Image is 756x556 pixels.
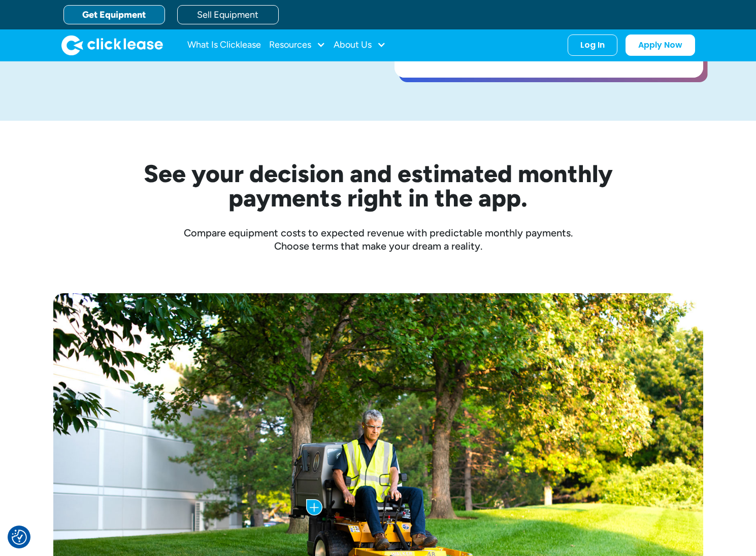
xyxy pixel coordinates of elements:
div: Log In [580,40,605,50]
button: Consent Preferences [12,530,27,545]
div: Compare equipment costs to expected revenue with predictable monthly payments. Choose terms that ... [53,226,703,253]
a: Sell Equipment [177,5,279,24]
a: Apply Now [626,34,695,56]
img: Clicklease logo [61,35,163,55]
a: home [61,35,163,55]
a: Get Equipment [63,5,165,24]
div: Resources [269,35,325,55]
div: About Us [334,35,386,55]
img: Revisit consent button [12,530,27,545]
a: What Is Clicklease [187,35,261,55]
img: Plus icon with blue background [306,499,322,515]
h2: See your decision and estimated monthly payments right in the app. [94,161,663,210]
